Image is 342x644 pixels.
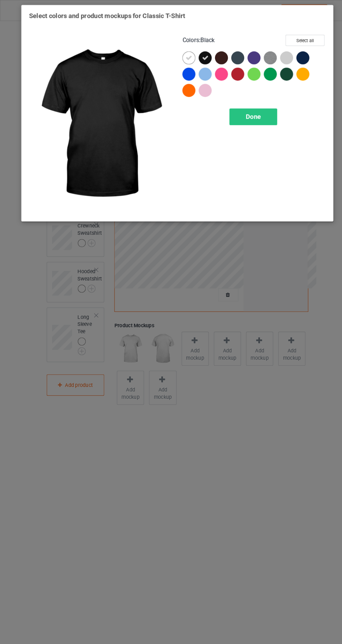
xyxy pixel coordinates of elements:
span: Black [193,35,207,42]
button: Select all [275,33,313,44]
span: Select colors and product mockups for Classic T-Shirt [28,12,179,19]
h4: : [176,35,207,43]
span: Done [237,109,252,116]
span: Colors [176,35,192,42]
img: heather_texture.png [254,50,267,62]
img: regular.jpg [28,33,166,206]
